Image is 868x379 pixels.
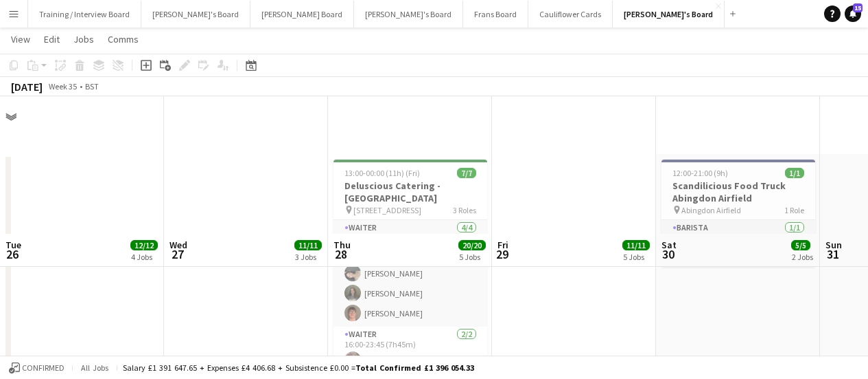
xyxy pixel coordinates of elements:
[45,81,80,91] span: Week 35
[169,239,187,251] span: Wed
[825,239,842,251] span: Sun
[845,6,861,22] a: 15
[661,220,815,267] app-card-role: Barista1/112:00-21:00 (9h)[PERSON_NAME]
[333,220,487,327] app-card-role: Waiter4/413:00-22:00 (9h)![PERSON_NAME][PERSON_NAME][PERSON_NAME][PERSON_NAME]
[333,180,487,204] h3: Deluscious Catering - [GEOGRAPHIC_DATA]
[463,1,528,28] button: Frans Board
[791,240,810,250] span: 5/5
[785,168,804,178] span: 1/1
[250,1,354,28] button: [PERSON_NAME] Board
[622,240,650,250] span: 11/11
[102,30,144,48] a: Comms
[453,205,476,215] span: 3 Roles
[784,205,804,215] span: 1 Role
[659,246,677,262] span: 30
[459,252,485,262] div: 5 Jobs
[354,1,463,28] button: [PERSON_NAME]'s Board
[85,81,99,91] div: BST
[528,1,613,28] button: Cauliflower Cards
[457,168,476,178] span: 7/7
[78,362,111,373] span: All jobs
[613,1,725,28] button: [PERSON_NAME]'s Board
[7,360,67,376] button: Confirmed
[295,252,321,262] div: 3 Jobs
[141,1,250,28] button: [PERSON_NAME]'s Board
[853,3,863,12] span: 15
[344,168,420,178] span: 13:00-00:00 (11h) (Fri)
[108,33,139,45] span: Comms
[823,246,842,262] span: 31
[5,30,36,48] a: View
[5,239,21,251] span: Tue
[623,252,649,262] div: 5 Jobs
[28,1,141,28] button: Training / Interview Board
[130,240,158,250] span: 12/12
[123,362,474,373] div: Salary £1 391 647.65 + Expenses £4 406.68 + Subsistence £0.00 =
[11,80,43,94] div: [DATE]
[38,30,65,48] a: Edit
[661,239,677,251] span: Sat
[73,33,94,45] span: Jobs
[68,30,99,48] a: Jobs
[497,239,508,251] span: Fri
[353,205,421,215] span: [STREET_ADDRESS]
[333,160,487,363] app-job-card: 13:00-00:00 (11h) (Fri)7/7Deluscious Catering - [GEOGRAPHIC_DATA] [STREET_ADDRESS]3 RolesWaiter4/...
[44,33,60,45] span: Edit
[3,246,21,262] span: 26
[672,168,728,178] span: 12:00-21:00 (9h)
[131,252,157,262] div: 4 Jobs
[294,240,322,250] span: 11/11
[331,246,351,262] span: 28
[167,246,187,262] span: 27
[333,239,351,251] span: Thu
[495,246,508,262] span: 29
[22,363,64,373] span: Confirmed
[661,160,815,267] app-job-card: 12:00-21:00 (9h)1/1Scandilicious Food Truck Abingdon Airfield Abingdon Airfield1 RoleBarista1/112...
[11,33,30,45] span: View
[681,205,741,215] span: Abingdon Airfield
[792,252,813,262] div: 2 Jobs
[355,362,474,373] span: Total Confirmed £1 396 054.33
[458,240,486,250] span: 20/20
[661,180,815,204] h3: Scandilicious Food Truck Abingdon Airfield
